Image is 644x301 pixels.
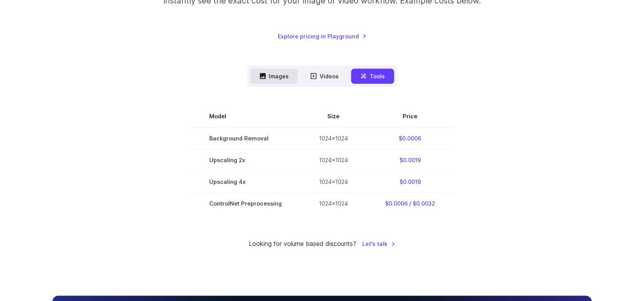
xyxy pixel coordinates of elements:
[362,239,395,248] a: Let's talk
[191,171,300,193] td: Upscaling 4x
[191,106,300,127] th: Model
[367,149,454,171] td: $0.0019
[300,127,367,149] td: 1024x1024
[191,149,300,171] td: Upscaling 2x
[367,171,454,193] td: $0.0019
[250,69,298,84] button: Images
[367,106,454,127] th: Price
[300,171,367,193] td: 1024x1024
[351,69,394,84] button: Tools
[300,106,367,127] th: Size
[249,239,356,249] small: Looking for volume based discounts?
[367,127,454,149] td: $0.0006
[191,193,300,215] td: ControlNet Preprocessing
[278,32,367,41] a: Explore pricing in Playground
[191,127,300,149] td: Background Removal
[300,193,367,215] td: 1024x1024
[300,149,367,171] td: 1024x1024
[367,193,454,215] td: $0.0006 / $0.0032
[301,69,348,84] button: Videos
